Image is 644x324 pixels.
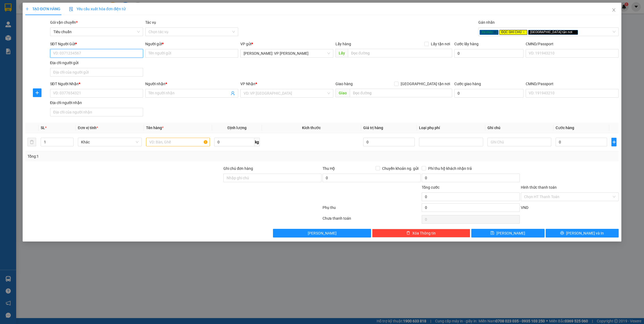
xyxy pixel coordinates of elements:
label: Ghi chú đơn hàng [223,166,253,171]
span: close [494,31,496,33]
span: 0109597835 [61,26,95,31]
button: printer[PERSON_NAME] và In [546,229,619,237]
span: [PERSON_NAME] [308,230,337,236]
div: Người nhận [145,81,238,87]
button: plus [33,88,41,97]
div: SĐT Người Nhận [50,81,143,87]
input: Cước lấy hàng [454,49,524,58]
span: Đơn vị tính [78,126,98,130]
span: Giao hàng [335,82,353,86]
span: printer [560,231,564,235]
input: 0 [363,138,415,146]
div: SĐT Người Gửi [50,41,143,47]
input: Dọc đường [348,49,452,57]
div: Tổng: 1 [27,153,248,159]
span: close [573,31,576,33]
button: save[PERSON_NAME] [471,229,545,237]
span: [PHONE_NUMBER] [2,24,41,33]
span: Định lượng [227,126,247,130]
span: Kích thước [302,126,321,130]
span: [GEOGRAPHIC_DATA] tận nơi [399,81,452,87]
div: Địa chỉ người gửi [50,60,143,66]
span: Giao [335,89,350,97]
strong: MST: [61,26,71,31]
label: Hình thức thanh toán [521,185,557,189]
img: icon [69,7,73,11]
span: Xe máy [480,30,498,35]
span: Hồ Chí Minh: VP Bình Thạnh [244,49,330,57]
span: Lấy tận nơi [429,41,452,47]
span: VND [521,205,528,210]
span: [PERSON_NAME] và In [566,230,604,236]
span: Yêu cầu xuất hóa đơn điện tử [69,7,126,11]
span: Phí thu hộ khách nhận trả [426,166,474,171]
input: Cước giao hàng [454,89,524,98]
span: Khác [81,138,139,146]
label: Cước giao hàng [454,82,481,86]
span: Tiêu chuẩn [53,28,140,36]
div: Người gửi [145,41,238,47]
span: CÔNG TY TNHH CHUYỂN PHÁT NHANH BẢO AN [42,11,60,46]
span: user-add [231,91,235,95]
button: Close [606,3,621,18]
button: delete [27,138,36,146]
input: Địa chỉ của người nhận [50,108,143,116]
input: Dọc đường [350,89,452,97]
span: Cước hàng [556,126,574,130]
span: Xóa Thông tin [412,230,436,236]
span: VP Nhận [240,82,255,86]
div: Địa chỉ người nhận [50,100,143,106]
span: [GEOGRAPHIC_DATA] tận nơi [528,30,578,35]
div: VP gửi [240,41,333,47]
input: Địa chỉ của người gửi [50,68,143,77]
span: plus [612,140,616,144]
button: deleteXóa Thông tin [372,229,470,237]
label: Tác vụ [145,20,156,25]
input: Ghi Chú [487,138,551,146]
label: Gán nhãn [478,20,495,25]
input: VD: Bàn, Ghế [146,138,210,146]
span: close [522,31,525,33]
th: Loại phụ phí [417,123,485,133]
div: Chưa thanh toán [322,215,421,225]
span: Giá trị hàng [363,126,383,130]
span: plus [33,91,41,95]
span: save [490,231,494,235]
button: plus [611,138,617,146]
strong: PHIẾU DÁN LÊN HÀNG [13,2,84,10]
span: Lấy [335,49,348,57]
span: Thu Hộ [323,166,335,171]
span: Tổng cước [422,185,439,189]
span: Chuyển khoản ng. gửi [380,166,421,171]
div: CMND/Passport [526,41,619,47]
span: SL [41,126,45,130]
strong: CSKH: [15,24,29,28]
input: Ghi chú đơn hàng [223,174,321,182]
span: kg [254,138,260,146]
span: Gói vận chuyển [50,20,78,25]
span: TẠO ĐƠN HÀNG [25,7,60,11]
th: Ghi chú [485,123,553,133]
label: Cước lấy hàng [454,42,479,46]
div: Phụ thu [322,205,421,214]
span: plus [25,7,29,11]
span: ĐỌC GHI CHÚ [499,30,528,35]
span: delete [406,231,410,235]
span: close [612,8,616,12]
button: [PERSON_NAME] [273,229,371,237]
span: [PERSON_NAME] [496,230,525,236]
span: Lấy hàng [335,42,351,46]
span: Tên hàng [146,126,164,130]
div: CMND/Passport [526,81,619,87]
